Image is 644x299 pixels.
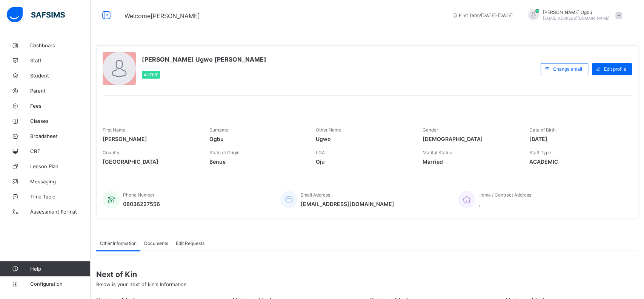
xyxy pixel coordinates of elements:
[520,9,626,22] div: AnnOgbu
[316,158,411,165] span: Oju
[543,9,610,15] span: [PERSON_NAME] Ogbu
[604,66,626,72] span: Edit profile
[144,73,158,77] span: Active
[478,201,531,207] span: ,
[96,270,638,279] span: Next of Kin
[529,136,624,142] span: [DATE]
[30,103,91,109] span: Fees
[543,16,610,20] span: [EMAIL_ADDRESS][DOMAIN_NAME]
[30,266,90,272] span: Help
[30,194,91,200] span: Time Table
[30,57,91,64] span: Staff
[316,136,411,142] span: Ugwo
[124,12,200,20] span: Welcome [PERSON_NAME]
[30,88,91,94] span: Parent
[30,281,90,287] span: Configuration
[103,136,198,142] span: [PERSON_NAME]
[30,209,91,215] span: Assessment Format
[209,136,305,142] span: Ogbu
[209,158,305,165] span: Benue
[614,273,636,295] button: Open asap
[423,158,518,165] span: Married
[30,42,91,48] span: Dashboard
[301,201,394,207] span: [EMAIL_ADDRESS][DOMAIN_NAME]
[529,150,551,155] span: Staff Type
[96,281,187,287] span: Below is your next of kin's Information
[301,192,330,198] span: Email Address
[30,148,91,154] span: CBT
[176,240,204,246] span: Edit Requests
[316,150,325,155] span: LGA
[209,127,228,133] span: Surname
[30,118,91,124] span: Classes
[103,150,120,155] span: Country
[209,150,240,155] span: State of Origin
[451,12,513,18] span: session/term information
[123,201,160,207] span: 08036227556
[30,163,91,169] span: Lesson Plan
[142,56,266,63] span: [PERSON_NAME] Ugwo [PERSON_NAME]
[30,133,91,139] span: Broadsheet
[30,178,91,184] span: Messaging
[423,150,452,155] span: Marital Status
[423,127,438,133] span: Gender
[316,127,341,133] span: Other Name
[144,240,168,246] span: Documents
[30,73,91,79] span: Student
[478,192,531,198] span: Home / Contract Address
[103,158,198,165] span: [GEOGRAPHIC_DATA]
[103,127,125,133] span: First Name
[423,136,518,142] span: [DEMOGRAPHIC_DATA]
[123,192,154,198] span: Phone Number
[529,158,624,165] span: ACADEMIC
[7,7,65,23] img: safsims
[100,240,137,246] span: Other Information
[553,66,582,72] span: Change email
[529,127,555,133] span: Date of Birth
